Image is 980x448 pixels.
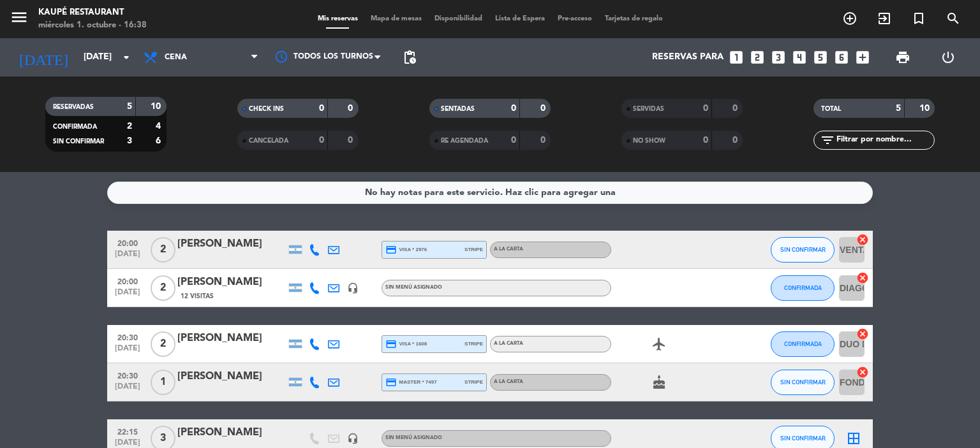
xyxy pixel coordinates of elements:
strong: 0 [732,136,740,145]
div: miércoles 1. octubre - 16:38 [38,19,147,32]
span: RE AGENDADA [441,138,488,144]
strong: 3 [127,136,132,145]
i: airplanemode_active [651,336,667,352]
strong: 6 [156,136,163,145]
span: Pre-acceso [551,15,598,22]
i: add_box [854,49,871,66]
strong: 4 [156,122,163,131]
div: Kaupé Restaurant [38,6,147,19]
i: credit_card [385,244,397,256]
span: [DATE] [112,288,144,303]
button: CONFIRMADA [771,331,835,357]
i: looks_5 [812,49,829,66]
span: visa * 1608 [385,338,427,350]
span: SIN CONFIRMAR [53,138,104,145]
button: menu [10,8,29,31]
button: SIN CONFIRMAR [771,370,835,395]
strong: 0 [703,136,708,145]
input: Filtrar por nombre... [835,133,934,147]
i: add_circle_outline [842,11,857,26]
span: 1 [151,370,175,395]
span: A LA CARTA [494,379,523,384]
span: 2 [151,275,175,301]
strong: 0 [319,104,324,113]
span: [DATE] [112,382,144,397]
span: Cena [165,53,187,62]
span: Mis reservas [311,15,364,22]
span: CHECK INS [249,106,284,112]
span: CONFIRMADA [53,124,97,130]
span: print [895,50,910,65]
i: arrow_drop_down [119,50,134,65]
span: [DATE] [112,250,144,264]
div: [PERSON_NAME] [177,330,286,347]
button: SIN CONFIRMAR [771,237,835,263]
span: Lista de Espera [489,15,551,22]
span: TOTAL [821,106,841,112]
div: No hay notas para este servicio. Haz clic para agregar una [365,185,616,200]
span: stripe [464,378,483,386]
span: A LA CARTA [494,247,523,252]
i: search [946,11,961,26]
i: looks_6 [833,49,850,66]
span: 2 [151,237,175,263]
span: RESERVADAS [53,104,94,110]
span: SIN CONFIRMAR [780,246,826,253]
span: CANCELADA [249,138,288,144]
span: Sin menú asignado [385,435,442,440]
span: SIN CONFIRMAR [780,379,826,386]
i: headset_mic [347,282,359,294]
strong: 0 [511,136,516,145]
span: master * 7497 [385,377,437,388]
i: turned_in_not [911,11,926,26]
strong: 5 [896,104,901,113]
i: credit_card [385,377,397,388]
i: menu [10,8,29,27]
span: Disponibilidad [428,15,489,22]
span: NO SHOW [633,138,665,144]
span: A LA CARTA [494,341,523,346]
span: stripe [464,340,483,348]
strong: 0 [348,104,355,113]
strong: 5 [127,102,132,111]
i: headset_mic [347,433,359,444]
div: [PERSON_NAME] [177,274,286,291]
i: cancel [856,271,869,284]
i: cake [651,375,667,390]
span: visa * 2976 [385,244,427,256]
span: CONFIRMADA [784,284,822,291]
span: 20:30 [112,329,144,344]
i: cancel [856,366,869,379]
i: looks_two [749,49,766,66]
span: 12 Visitas [181,291,214,301]
div: [PERSON_NAME] [177,236,286,252]
span: Mapa de mesas [364,15,428,22]
strong: 10 [151,102,163,111]
i: cancel [856,233,869,246]
div: [PERSON_NAME] [177,368,286,385]
strong: 10 [919,104,932,113]
span: SERVIDAS [633,106,664,112]
strong: 0 [540,136,548,145]
span: pending_actions [402,50,417,65]
i: looks_4 [791,49,808,66]
span: 2 [151,331,175,357]
span: Tarjetas de regalo [598,15,669,22]
span: 20:00 [112,273,144,288]
i: credit_card [385,338,397,350]
i: filter_list [820,133,835,148]
span: Reservas para [652,52,724,62]
i: power_settings_new [940,50,956,65]
span: SIN CONFIRMAR [780,435,826,442]
span: SENTADAS [441,106,475,112]
span: stripe [464,245,483,254]
strong: 0 [703,104,708,113]
span: 22:15 [112,424,144,438]
i: [DATE] [10,43,77,71]
i: cancel [856,328,869,340]
strong: 0 [319,136,324,145]
span: 20:00 [112,235,144,250]
div: [PERSON_NAME] [177,424,286,441]
span: CONFIRMADA [784,340,822,347]
i: border_all [846,431,861,446]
